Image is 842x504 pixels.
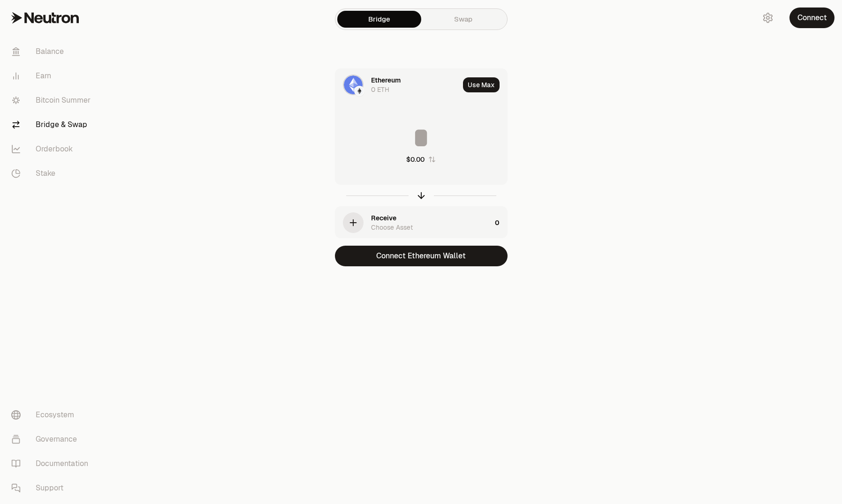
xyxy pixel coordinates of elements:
a: Support [4,476,101,500]
button: Connect [789,8,834,28]
a: Earn [4,64,101,88]
a: Bridge [337,11,421,28]
div: Ethereum [371,75,401,85]
div: Choose Asset [371,223,413,232]
a: Ecosystem [4,403,101,427]
a: Orderbook [4,137,101,161]
a: Documentation [4,451,101,476]
div: ETH LogoEthereum LogoEthereum0 ETH [335,69,459,101]
div: 0 ETH [371,85,389,94]
div: Receive [371,213,396,223]
div: 0 [495,207,507,239]
img: Ethereum Logo [355,87,364,95]
button: Use Max [463,77,500,92]
a: Swap [421,11,505,28]
button: $0.00 [406,155,436,164]
a: Governance [4,427,101,451]
img: ETH Logo [344,75,363,94]
div: $0.00 [406,155,425,164]
a: Bridge & Swap [4,113,101,137]
a: Balance [4,39,101,64]
div: ReceiveChoose Asset [335,207,491,239]
a: Stake [4,161,101,186]
button: Connect Ethereum Wallet [335,246,508,266]
a: Bitcoin Summer [4,88,101,113]
button: ReceiveChoose Asset0 [335,207,507,239]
